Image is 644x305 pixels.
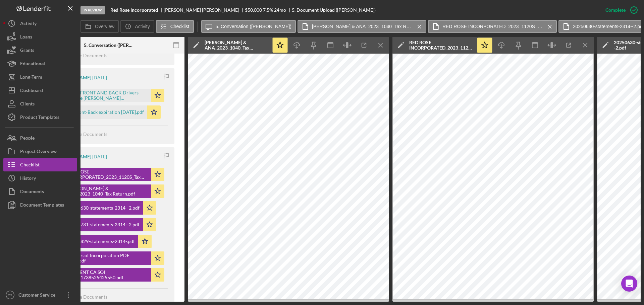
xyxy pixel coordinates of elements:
button: Overview [80,20,119,33]
div: Clients [20,97,35,112]
label: Checklist [170,24,190,29]
span: $50,000 [245,7,262,13]
span: Move Documents [70,53,107,58]
button: Dashboard [3,84,77,97]
div: 7.5 % [263,7,273,13]
div: 24 mo [274,7,286,13]
div: DL ID FRONT AND BACK Drivers License [PERSON_NAME] [PERSON_NAME] Exp [DATE].pdf [67,90,148,101]
label: 5. Conversation ([PERSON_NAME]) [216,24,291,29]
button: 20250731-statements-2314--2.pdf [54,218,156,231]
button: Activity [3,17,77,30]
div: Checklist [20,158,40,173]
button: Move Documents [54,126,114,143]
button: Grants [3,44,77,57]
div: 5. Conversation ([PERSON_NAME]) [84,43,134,48]
button: [PERSON_NAME] & ANA_2023_1040_Tax Return.pdf [54,184,164,198]
div: Activity [20,17,37,32]
div: 20250731-statements-2314--2.pdf [67,222,140,227]
button: People [3,131,77,145]
div: 20250630-statements-2314--2.pdf [67,205,140,211]
button: RED ROSE INCORPORATED_2023_1120S_Tax Return.pdf [54,168,164,181]
div: Complete [605,3,626,17]
div: RED ROSE INCORPORATED_2023_1120S_Tax Return.pdf [409,40,473,51]
div: DL Front-Back expiration [DATE].pdf [67,109,144,115]
button: Project Overview [3,145,77,158]
span: Move Documents [70,131,107,137]
div: Grants [20,44,34,59]
button: Product Templates [3,110,77,124]
div: Customer Service [17,288,60,303]
button: CURRENT CA SOI Form_1738525425550.pdf [54,268,164,282]
button: Checklist [156,20,194,33]
div: 5. Document Upload ([PERSON_NAME]) [292,7,376,13]
div: Loans [20,30,32,45]
button: [PERSON_NAME] & ANA_2023_1040_Tax Return.pdf [298,20,426,33]
button: RED ROSE INCORPORATED_2023_1120S_Tax Return.pdf [428,20,557,33]
button: 5. Conversation ([PERSON_NAME]) [201,20,296,33]
button: DL Front-Back expiration [DATE].pdf [54,105,161,119]
div: Documents [20,185,44,200]
span: Move Documents [70,294,107,300]
label: Activity [135,24,150,29]
time: 2025-09-11 13:24 [92,154,107,159]
button: Activity [120,20,154,33]
label: Overview [95,24,114,29]
div: [PERSON_NAME] & ANA_2023_1040_Tax Return.pdf [67,186,148,197]
button: Educational [3,57,77,70]
button: Move Documents [54,47,114,64]
label: 20250630-statements-2314--2.pdf [573,24,644,29]
button: Long-Term [3,70,77,84]
button: DL ID FRONT AND BACK Drivers License [PERSON_NAME] [PERSON_NAME] Exp [DATE].pdf [54,89,164,102]
button: Loans [3,30,77,44]
div: RED ROSE INCORPORATED_2023_1120S_Tax Return.pdf [67,169,148,180]
div: Open Intercom Messenger [621,276,637,292]
div: Dashboard [20,84,43,99]
div: People [20,131,35,146]
button: 20250630-statements-2314--2.pdf [54,201,156,215]
button: History [3,171,77,185]
div: Project Overview [20,145,57,160]
button: CSCustomer Service [3,288,77,302]
div: Articles of Incorporation PDF Print.pdf [67,253,148,263]
button: 20250829-statements-2314-.pdf [54,235,152,248]
text: CS [8,293,12,297]
div: CURRENT CA SOI Form_1738525425550.pdf [67,270,148,280]
label: [PERSON_NAME] & ANA_2023_1040_Tax Return.pdf [312,24,413,29]
button: Clients [3,97,77,110]
div: Long-Term [20,70,42,85]
div: [PERSON_NAME] [PERSON_NAME] [164,7,245,13]
button: Complete [599,3,641,17]
div: In Review [80,6,105,14]
div: Document Templates [20,198,64,213]
div: 20250829-statements-2314-.pdf [67,239,135,244]
time: 2025-09-11 13:26 [92,75,107,80]
button: Document Templates [3,198,77,212]
label: RED ROSE INCORPORATED_2023_1120S_Tax Return.pdf [442,24,543,29]
div: Educational [20,57,45,72]
button: Checklist [3,158,77,171]
b: Red Rose Incorporated [110,7,158,13]
button: Articles of Incorporation PDF Print.pdf [54,251,164,265]
div: Product Templates [20,110,59,126]
div: History [20,171,36,186]
button: Documents [3,185,77,198]
div: [PERSON_NAME] & ANA_2023_1040_Tax Return.pdf [205,40,268,51]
